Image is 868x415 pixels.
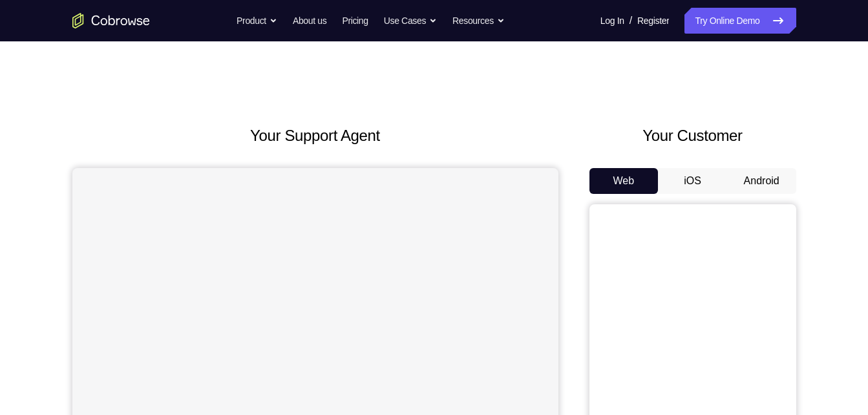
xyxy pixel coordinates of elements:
[384,8,437,34] button: Use Cases
[237,8,277,34] button: Product
[452,8,505,34] button: Resources
[630,13,632,28] span: /
[72,13,150,28] a: Go to the home page
[684,8,796,34] a: Try Online Demo
[72,124,558,147] h2: Your Support Agent
[589,124,796,147] h2: Your Customer
[342,8,368,34] a: Pricing
[600,8,624,34] a: Log In
[727,168,796,194] button: Android
[589,168,659,194] button: Web
[293,8,326,34] a: About us
[637,8,669,34] a: Register
[658,168,727,194] button: iOS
